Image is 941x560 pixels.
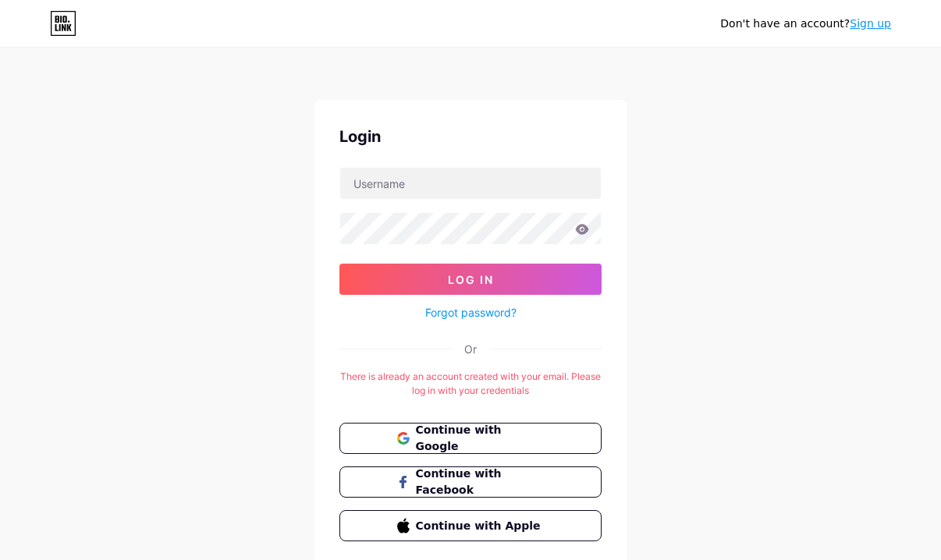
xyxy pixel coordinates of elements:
[416,466,545,498] span: Continue with Facebook
[339,466,602,498] button: Continue with Facebook
[339,125,602,148] div: Login
[425,304,517,321] a: Forgot password?
[416,518,545,534] span: Continue with Apple
[339,370,602,398] div: There is already an account created with your email. Please log in with your credentials
[448,273,494,286] span: Log In
[339,510,602,541] button: Continue with Apple
[339,264,602,295] button: Log In
[339,423,602,454] button: Continue with Google
[464,341,477,357] div: Or
[850,17,891,30] a: Sign up
[340,168,601,199] input: Username
[720,16,891,32] div: Don't have an account?
[416,422,545,455] span: Continue with Google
